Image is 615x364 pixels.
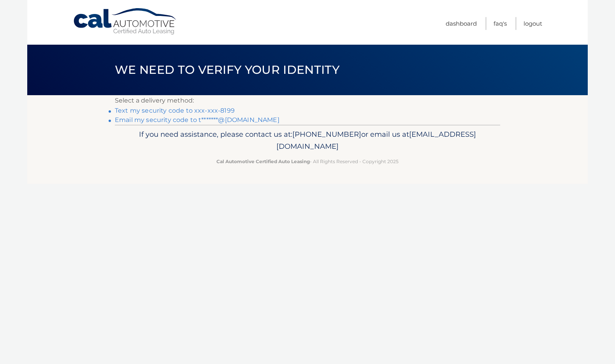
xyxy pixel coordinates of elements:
p: If you need assistance, please contact us at: or email us at [120,128,495,153]
a: Email my security code to t*******@[DOMAIN_NAME] [115,116,279,124]
strong: Cal Automotive Certified Auto Leasing [216,158,310,164]
a: Text my security code to xxx-xxx-8199 [115,107,235,114]
a: Dashboard [446,17,477,30]
p: - All Rights Reserved - Copyright 2025 [120,157,495,165]
span: [PHONE_NUMBER] [292,130,361,139]
a: Cal Automotive [73,8,178,35]
a: Logout [524,17,542,30]
span: We need to verify your identity [115,63,339,77]
a: FAQ's [494,17,507,30]
p: Select a delivery method: [115,95,500,106]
